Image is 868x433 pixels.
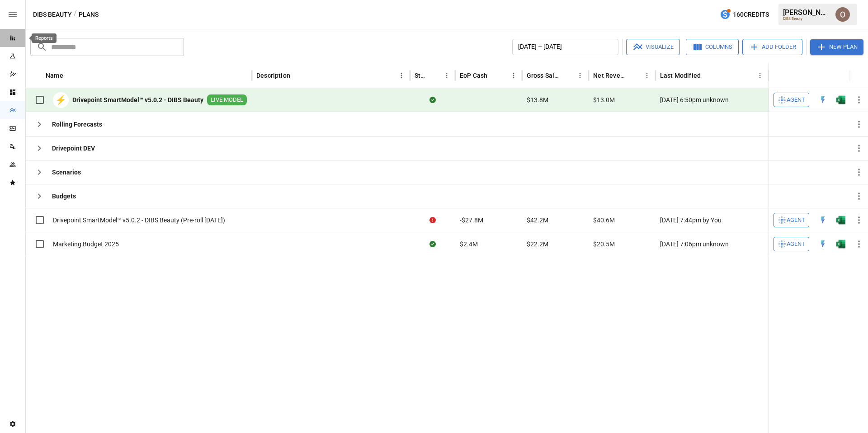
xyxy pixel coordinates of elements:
div: [DATE] 6:50pm unknown [656,88,769,112]
span: $20.5M [593,240,615,249]
button: Last Modified column menu [754,69,766,82]
div: Open in Excel [836,95,845,104]
div: Last Modified [660,72,701,79]
div: Reports [32,33,57,43]
button: Gross Sales column menu [574,69,586,82]
span: Marketing Budget 2025 [53,240,119,249]
button: Sort [702,69,714,82]
button: Agent [774,237,809,251]
b: Scenarios [52,168,81,177]
span: Agent [787,215,805,226]
span: $13.0M [593,95,615,104]
button: EoP Cash column menu [507,69,520,82]
button: Net Revenue column menu [641,69,653,82]
div: Error during sync. [429,216,436,225]
div: [DATE] 7:06pm unknown [656,232,769,256]
div: Open in Quick Edit [818,240,827,249]
span: Drivepoint SmartModel™ v5.0.2 - DIBS Beauty (Pre-roll [DATE]) [53,216,225,225]
button: 160Credits [716,6,773,23]
span: 160 Credits [733,9,769,20]
button: Status column menu [440,69,453,82]
div: Description [256,72,290,79]
div: Sync complete [429,240,436,249]
span: -$27.8M [460,216,483,225]
div: Gross Sales [527,72,561,79]
button: Visualize [626,39,680,55]
span: Agent [787,95,805,105]
div: [PERSON_NAME] [783,8,830,17]
button: Add Folder [742,39,802,55]
div: [DATE] 7:44pm by You [656,208,769,232]
div: EoP Cash [460,72,487,79]
div: Status [415,72,427,79]
div: Open in Quick Edit [818,95,827,104]
button: [DATE] – [DATE] [512,39,618,55]
div: Open in Excel [836,216,845,225]
button: Columns [686,39,739,55]
b: Rolling Forecasts [52,120,102,129]
button: Agent [774,93,809,107]
span: $40.6M [593,216,615,225]
b: Drivepoint DEV [52,144,95,153]
span: $13.8M [527,95,548,104]
b: Drivepoint SmartModel™ v5.0.2 - DIBS Beauty [72,95,203,104]
img: g5qfjXmAAAAABJRU5ErkJggg== [836,240,845,249]
div: Open in Quick Edit [818,216,827,225]
button: DIBS Beauty [33,9,72,20]
button: Sort [428,69,440,82]
b: Budgets [52,192,76,201]
img: quick-edit-flash.b8aec18c.svg [818,240,827,249]
div: ⚡ [53,92,69,108]
img: quick-edit-flash.b8aec18c.svg [818,95,827,104]
span: $22.2M [527,240,548,249]
button: Sort [561,69,574,82]
div: DIBS Beauty [783,17,830,21]
span: LIVE MODEL [207,96,247,104]
button: Sort [628,69,641,82]
img: g5qfjXmAAAAABJRU5ErkJggg== [836,95,845,104]
button: Sort [291,69,304,82]
img: Oleksii Flok [835,7,850,22]
button: Oleksii Flok [830,2,855,27]
div: / [74,9,77,20]
div: Open in Excel [836,240,845,249]
button: New Plan [810,39,863,55]
button: Sort [855,69,868,82]
span: Agent [787,239,805,249]
button: Description column menu [395,69,408,82]
button: Sort [488,69,501,82]
span: $42.2M [527,216,548,225]
div: Name [46,72,63,79]
img: g5qfjXmAAAAABJRU5ErkJggg== [836,216,845,225]
button: Agent [774,213,809,227]
img: quick-edit-flash.b8aec18c.svg [818,216,827,225]
div: Net Revenue [593,72,627,79]
div: Sync complete [429,95,436,104]
span: $2.4M [460,240,478,249]
button: Sort [64,69,77,82]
